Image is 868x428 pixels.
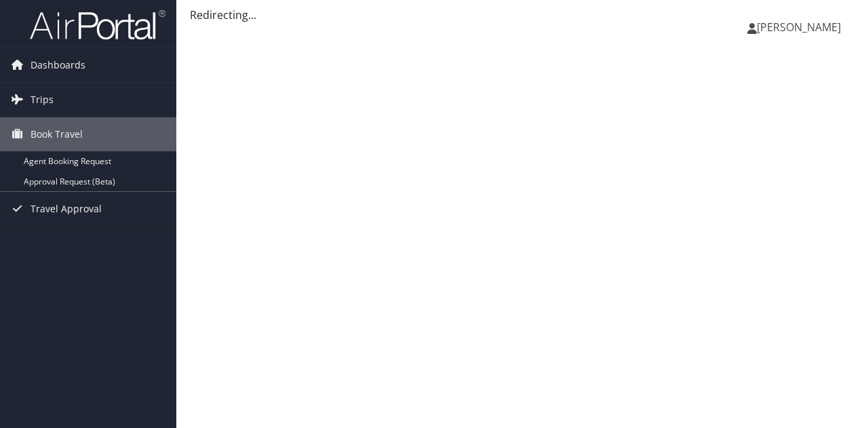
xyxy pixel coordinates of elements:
[31,117,83,151] span: Book Travel
[31,192,102,226] span: Travel Approval
[747,7,854,47] a: [PERSON_NAME]
[30,9,165,41] img: airportal-logo.png
[190,7,854,23] div: Redirecting...
[31,48,85,82] span: Dashboards
[31,83,54,117] span: Trips
[757,20,841,35] span: [PERSON_NAME]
